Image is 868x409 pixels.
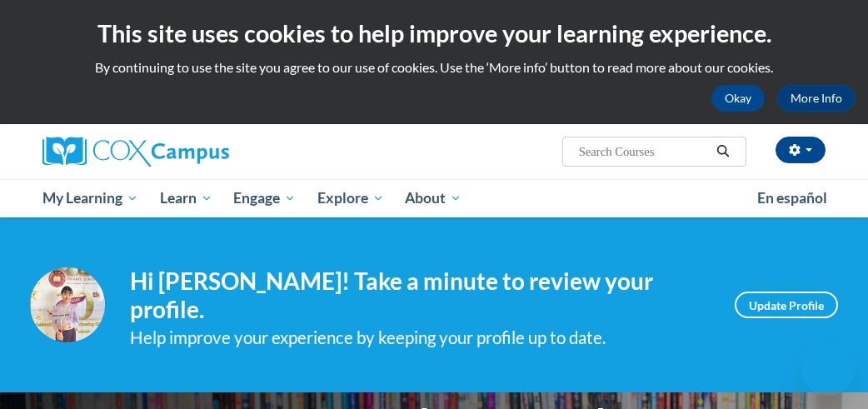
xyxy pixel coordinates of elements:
p: By continuing to use the site you agree to our use of cookies. Use the ‘More info’ button to read... [12,58,856,77]
iframe: Button to launch messaging window [801,342,855,396]
button: Okay [711,85,765,112]
a: Learn [149,179,223,217]
a: More Info [777,85,856,112]
div: Help improve your experience by keeping your profile up to date. [130,324,710,352]
img: Profile Image [30,267,105,342]
a: Cox Campus [42,137,287,167]
input: Search Courses [577,142,711,162]
span: About [405,188,461,208]
span: Learn [160,188,212,208]
span: Explore [317,188,384,208]
div: Main menu [30,179,838,217]
span: My Learning [42,188,138,208]
a: My Learning [32,179,149,217]
button: Search [711,142,736,162]
span: Engage [233,188,296,208]
button: Account Settings [776,137,826,163]
img: Cox Campus [42,137,229,167]
h2: This site uses cookies to help improve your learning experience. [12,17,856,50]
a: Engage [222,179,307,217]
a: About [395,179,473,217]
span: En español [757,189,827,207]
a: En español [746,181,838,216]
a: Update Profile [735,292,838,318]
a: Explore [307,179,395,217]
h4: Hi [PERSON_NAME]! Take a minute to review your profile. [130,267,710,323]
